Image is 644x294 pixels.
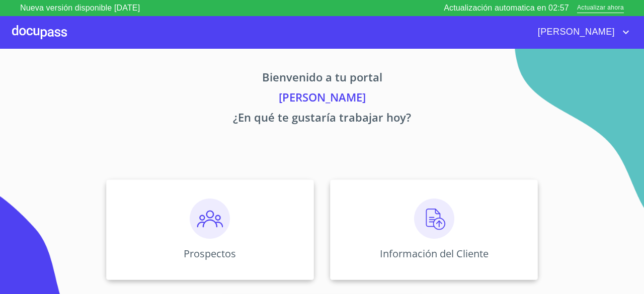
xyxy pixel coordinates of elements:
img: prospectos.png [190,199,230,239]
span: Actualizar ahora [577,3,624,14]
p: Actualización automatica en 02:57 [444,2,569,14]
p: Información del Cliente [380,247,489,260]
span: [PERSON_NAME] [530,24,620,40]
p: Nueva versión disponible [DATE] [20,2,140,14]
p: Prospectos [184,247,236,260]
img: carga.png [414,199,454,239]
button: account of current user [530,24,632,40]
p: [PERSON_NAME] [12,89,632,109]
p: ¿En qué te gustaría trabajar hoy? [12,109,632,129]
p: Bienvenido a tu portal [12,69,632,89]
